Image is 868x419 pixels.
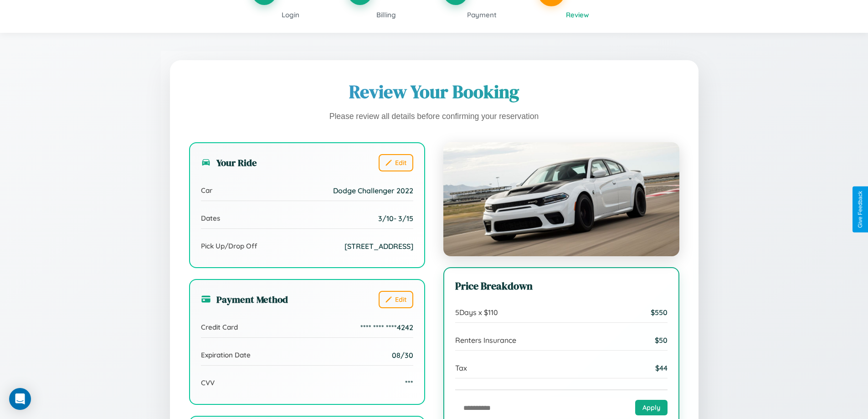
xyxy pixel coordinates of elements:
span: $ 44 [655,363,668,372]
div: Give Feedback [857,191,863,228]
span: Dates [201,214,220,222]
span: Tax [455,363,467,372]
span: Dodge Challenger 2022 [333,186,413,195]
span: CVV [201,378,215,387]
img: Dodge Challenger [443,142,679,256]
span: Pick Up/Drop Off [201,242,257,250]
h3: Price Breakdown [455,279,668,293]
h3: Your Ride [201,156,257,169]
button: Edit [379,154,413,171]
span: $ 50 [655,336,668,345]
span: [STREET_ADDRESS] [344,242,413,251]
span: 5 Days x $ 110 [455,308,498,317]
span: 3 / 10 - 3 / 15 [378,214,413,223]
p: Please review all details before confirming your reservation [189,109,679,124]
span: Review [566,10,589,19]
button: Edit [379,291,413,308]
h3: Payment Method [201,293,288,306]
span: Billing [376,10,396,19]
div: Open Intercom Messenger [9,388,31,410]
span: Expiration Date [201,351,251,359]
span: Payment [467,10,497,19]
span: Credit Card [201,323,238,331]
span: Car [201,186,212,195]
span: Renters Insurance [455,336,516,345]
h1: Review Your Booking [189,79,679,104]
span: Login [282,10,299,19]
span: 08/30 [392,351,413,360]
button: Apply [635,400,668,415]
span: $ 550 [651,308,668,317]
